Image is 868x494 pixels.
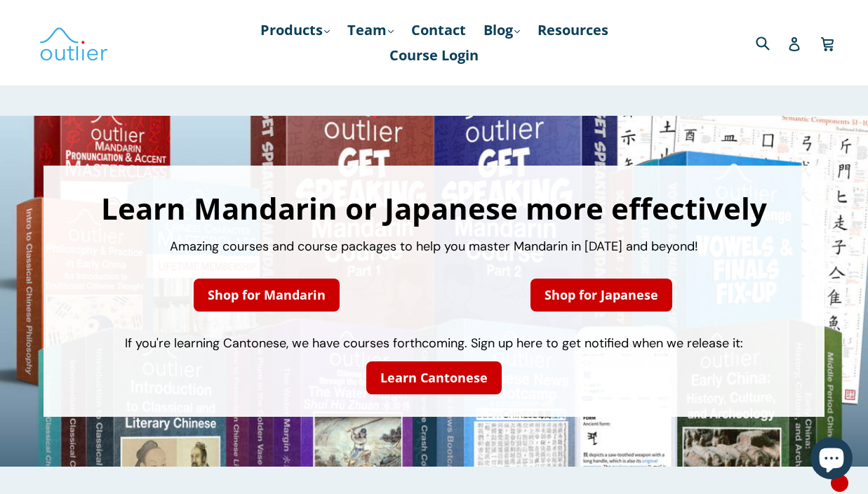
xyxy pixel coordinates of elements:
[752,28,791,57] input: Search
[125,335,743,352] span: If you're learning Cantonese, we have courses forthcoming. Sign up here to get notified when we r...
[530,18,615,43] a: Resources
[476,18,527,43] a: Blog
[39,22,109,63] img: Outlier Linguistics
[806,437,857,483] inbox-online-store-chat: Shopify online store chat
[530,279,672,312] a: Shop for Japanese
[404,18,473,43] a: Contact
[58,194,810,223] h1: Learn Mandarin or Japanese more effectively
[366,361,502,394] a: Learn Cantonese
[194,279,340,312] a: Shop for Mandarin
[253,18,337,43] a: Products
[340,18,401,43] a: Team
[170,238,698,255] span: Amazing courses and course packages to help you master Mandarin in [DATE] and beyond!
[382,43,486,68] a: Course Login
